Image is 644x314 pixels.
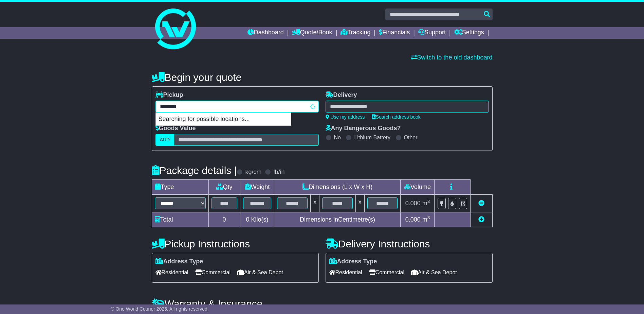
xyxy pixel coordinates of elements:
td: Dimensions (L x W x H) [274,180,401,195]
a: Tracking [341,27,370,39]
td: Total [152,212,208,227]
td: Volume [401,180,435,195]
td: Weight [240,180,274,195]
span: Air & Sea Depot [411,267,457,278]
span: Commercial [195,267,231,278]
label: Pickup [155,91,183,99]
a: Dashboard [247,27,284,39]
span: m [422,200,430,207]
label: lb/in [273,169,284,176]
h4: Begin your quote [152,72,493,83]
h4: Warranty & Insurance [152,298,493,309]
a: Use my address [326,114,365,120]
label: Any Dangerous Goods? [326,125,401,132]
td: Type [152,180,208,195]
label: AUD [155,134,174,146]
sup: 3 [427,199,430,204]
h4: Package details | [152,165,237,176]
a: Settings [454,27,484,39]
a: Switch to the old dashboard [411,54,492,61]
td: x [355,195,364,212]
span: Commercial [369,267,404,278]
typeahead: Please provide city [155,101,319,112]
label: Lithium Battery [354,134,390,141]
span: Residential [155,267,188,278]
p: Searching for possible locations... [156,113,291,126]
span: Air & Sea Depot [237,267,283,278]
label: No [334,134,341,141]
a: Remove this item [478,200,484,207]
td: Dimensions in Centimetre(s) [274,212,401,227]
span: 0 [246,216,249,223]
span: 0.000 [405,200,421,207]
td: Qty [208,180,240,195]
label: Delivery [326,91,357,99]
span: Residential [329,267,362,278]
a: Support [418,27,446,39]
a: Add new item [478,216,484,223]
label: kg/cm [245,169,261,176]
h4: Delivery Instructions [326,238,493,249]
a: Financials [379,27,410,39]
span: © One World Courier 2025. All rights reserved. [111,306,209,312]
a: Search address book [372,114,421,120]
a: Quote/Book [292,27,332,39]
td: x [311,195,319,212]
label: Goods Value [155,125,196,132]
td: 0 [208,212,240,227]
label: Address Type [155,258,203,265]
label: Other [404,134,418,141]
span: m [422,216,430,223]
label: Address Type [329,258,377,265]
h4: Pickup Instructions [152,238,319,249]
td: Kilo(s) [240,212,274,227]
span: 0.000 [405,216,421,223]
sup: 3 [427,215,430,220]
